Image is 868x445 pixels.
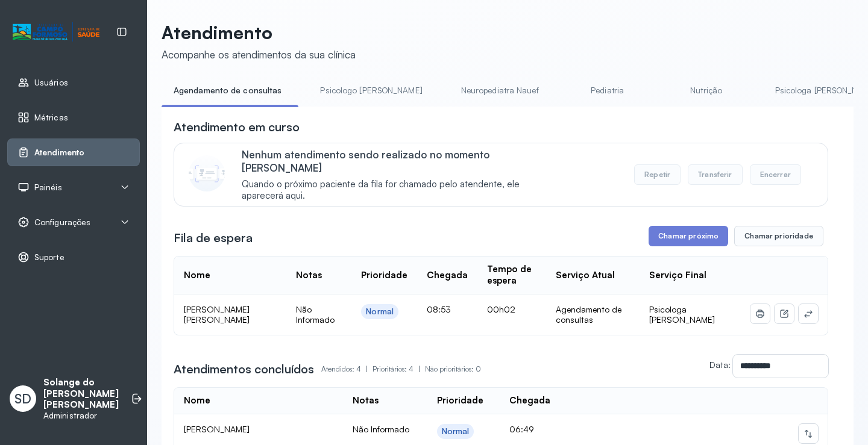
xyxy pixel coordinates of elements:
span: Não Informado [296,304,335,325]
h3: Atendimentos concluídos [174,361,314,378]
p: Nenhum atendimento sendo realizado no momento [PERSON_NAME] [242,148,561,174]
a: Usuários [17,76,130,89]
div: Normal [442,426,470,437]
div: Normal [366,307,394,317]
div: Prioridade [361,270,407,281]
button: Encerrar [750,164,801,185]
span: Métricas [34,113,68,123]
button: Repetir [634,164,681,185]
div: Notas [353,395,379,406]
p: Não prioritários: 0 [425,361,481,378]
span: [PERSON_NAME] [PERSON_NAME] [184,304,250,325]
span: [PERSON_NAME] [184,424,250,434]
button: Chamar próximo [649,226,728,246]
img: Imagem de CalloutCard [189,155,225,191]
div: Agendamento de consultas [556,304,630,325]
h3: Fila de espera [174,229,253,246]
div: Nome [184,270,210,281]
h3: Atendimento em curso [174,119,300,135]
a: Métricas [17,111,130,123]
a: Pediatria [565,81,650,101]
p: Prioritários: 4 [373,361,425,378]
p: Solange do [PERSON_NAME] [PERSON_NAME] [43,377,119,411]
div: Prioridade [437,395,483,406]
button: Chamar prioridade [734,226,823,246]
p: Atendimento [162,22,356,43]
span: Psicologa [PERSON_NAME] [649,304,715,325]
span: Usuários [34,78,68,88]
span: SD [14,391,31,406]
div: Serviço Atual [556,270,615,281]
p: Atendidos: 4 [321,361,373,378]
span: 06:49 [509,424,534,434]
label: Data: [709,359,731,370]
span: | [366,364,368,373]
span: Não Informado [353,424,409,434]
span: 00h02 [487,304,515,314]
div: Tempo de espera [487,264,536,287]
span: Configurações [34,217,90,228]
div: Chegada [509,395,550,406]
div: Serviço Final [649,270,706,281]
button: Transferir [688,164,743,185]
span: Suporte [34,252,64,263]
span: Atendimento [34,148,84,158]
a: Neuropediatra Nauef [449,81,551,101]
div: Nome [184,395,210,406]
div: Notas [296,270,322,281]
a: Psicologo [PERSON_NAME] [308,81,434,101]
span: Quando o próximo paciente da fila for chamado pelo atendente, ele aparecerá aqui. [242,179,561,202]
img: Logotipo do estabelecimento [13,22,99,42]
a: Nutrição [664,81,749,101]
span: | [418,364,420,373]
span: 08:53 [427,304,451,314]
span: Painéis [34,182,62,193]
a: Atendimento [17,146,130,158]
a: Agendamento de consultas [162,81,294,101]
div: Chegada [427,270,468,281]
div: Acompanhe os atendimentos da sua clínica [162,48,356,61]
p: Administrador [43,411,119,421]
